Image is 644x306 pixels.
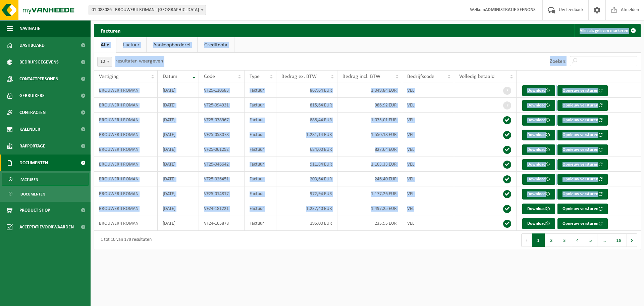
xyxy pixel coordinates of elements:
[19,20,40,37] span: Navigatie
[337,201,402,216] td: 1.497,25 EUR
[199,186,245,201] td: VF25-014817
[584,233,597,247] button: 5
[94,83,158,98] td: BROUWERIJ ROMAN
[245,216,276,231] td: Factuur
[158,157,199,172] td: [DATE]
[337,186,402,201] td: 1.177,26 EUR
[19,37,45,54] span: Dashboard
[557,100,608,111] button: Opnieuw versturen
[571,233,584,247] button: 4
[158,98,199,113] td: [DATE]
[250,74,260,79] span: Type
[337,113,402,127] td: 1.075,01 EUR
[199,113,245,127] td: VF25-078967
[2,173,89,186] a: Facturen
[245,127,276,142] td: Factuur
[276,83,338,98] td: 867,64 EUR
[276,172,338,186] td: 203,64 EUR
[19,155,48,171] span: Documenten
[522,189,555,200] a: Download
[199,172,245,186] td: VF25-026451
[89,5,206,15] span: 01-083086 - BROUWERIJ ROMAN - OUDENAARDE
[557,85,608,96] button: Opnieuw versturen
[557,174,608,185] button: Opnieuw versturen
[19,202,50,219] span: Product Shop
[115,58,163,64] label: resultaten weergeven
[558,233,571,247] button: 3
[557,144,608,155] button: Opnieuw versturen
[158,127,199,142] td: [DATE]
[402,127,454,142] td: VEL
[98,57,112,67] span: 10
[276,201,338,216] td: 1.237,40 EUR
[522,218,555,229] a: Download
[158,113,199,127] td: [DATE]
[522,144,555,155] a: Download
[597,233,611,247] span: …
[97,234,152,246] div: 1 tot 10 van 179 resultaten
[94,201,158,216] td: BROUWERIJ ROMAN
[94,142,158,157] td: BROUWERIJ ROMAN
[627,233,637,247] button: Next
[276,186,338,201] td: 972,94 EUR
[557,159,608,170] button: Opnieuw versturen
[611,233,627,247] button: 18
[94,113,158,127] td: BROUWERIJ ROMAN
[402,98,454,113] td: VEL
[89,5,206,15] span: 01-083086 - BROUWERIJ ROMAN - OUDENAARDE
[402,201,454,216] td: VEL
[485,7,536,12] strong: ADMINISTRATIE SEENONS
[574,24,640,37] button: Alles als gelezen markeren
[19,121,40,138] span: Kalender
[545,233,558,247] button: 2
[522,130,555,140] a: Download
[522,159,555,170] a: Download
[281,74,317,79] span: Bedrag ex. BTW
[99,74,119,79] span: Vestiging
[245,186,276,201] td: Factuur
[402,142,454,157] td: VEL
[19,138,45,155] span: Rapportage
[522,100,555,111] a: Download
[402,157,454,172] td: VEL
[158,186,199,201] td: [DATE]
[94,172,158,186] td: BROUWERIJ ROMAN
[557,204,608,214] button: Opnieuw versturen
[276,157,338,172] td: 911,84 EUR
[245,98,276,113] td: Factuur
[20,188,45,201] span: Documenten
[276,113,338,127] td: 888,44 EUR
[276,216,338,231] td: 195,00 EUR
[337,127,402,142] td: 1.550,18 EUR
[276,142,338,157] td: 684,00 EUR
[245,142,276,157] td: Factuur
[337,216,402,231] td: 235,95 EUR
[94,98,158,113] td: BROUWERIJ ROMAN
[402,186,454,201] td: VEL
[198,37,234,53] a: Creditnota
[557,189,608,200] button: Opnieuw versturen
[532,233,545,247] button: 1
[204,74,215,79] span: Code
[402,83,454,98] td: VEL
[147,37,197,53] a: Aankoopborderel
[407,74,434,79] span: Bedrijfscode
[19,104,46,121] span: Contracten
[245,157,276,172] td: Factuur
[245,83,276,98] td: Factuur
[20,173,38,186] span: Facturen
[557,115,608,126] button: Opnieuw versturen
[158,172,199,186] td: [DATE]
[2,187,89,200] a: Documenten
[94,157,158,172] td: BROUWERIJ ROMAN
[94,24,127,37] h2: Facturen
[199,201,245,216] td: VF24-181221
[94,127,158,142] td: BROUWERIJ ROMAN
[245,201,276,216] td: Factuur
[94,37,116,53] a: Alle
[199,142,245,157] td: VF25-061292
[199,216,245,231] td: VF24-165878
[337,83,402,98] td: 1.049,84 EUR
[522,204,555,214] a: Download
[522,85,555,96] a: Download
